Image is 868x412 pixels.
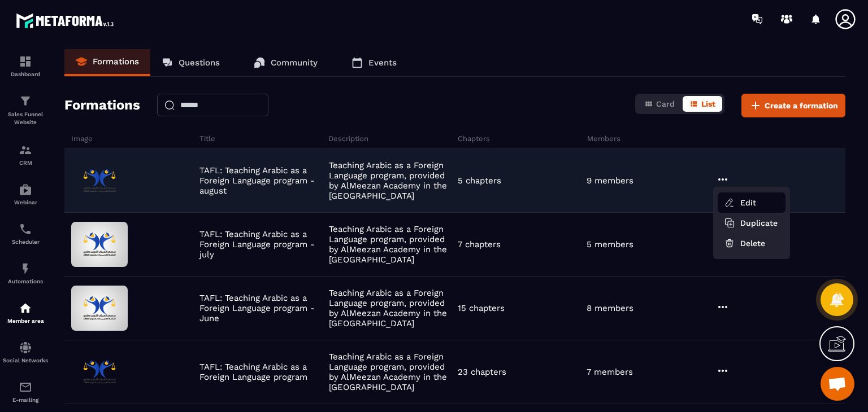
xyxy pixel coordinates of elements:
[3,160,48,166] p: CRM
[587,303,633,313] p: 8 members
[3,174,48,214] a: automationsautomationsWebinar
[458,303,505,313] p: 15 chapters
[71,286,128,331] img: formation-background
[199,362,323,382] p: TAFL: Teaching Arabic as a Foreign Language program
[458,367,506,377] p: 23 chapters
[19,222,32,236] img: scheduler
[656,99,675,108] span: Card
[150,49,231,76] a: Questions
[718,233,785,253] button: Delete
[3,253,48,293] a: automationsautomationsAutomations
[3,199,48,205] p: Webinar
[683,96,722,112] button: List
[19,94,32,108] img: formation
[821,367,854,401] div: Open chat
[3,214,48,253] a: schedulerschedulerScheduler
[64,49,150,76] a: Formations
[179,58,220,68] p: Questions
[329,224,452,265] p: Teaching Arabic as a Foreign Language program, provided by AlMeezan Academy in the [GEOGRAPHIC_DATA]
[587,176,633,186] p: 9 members
[3,46,48,86] a: formationformationDashboard
[19,183,32,196] img: automations
[199,165,323,196] p: TAFL: Teaching Arabic as a Foreign Language program - august
[329,160,452,201] p: Teaching Arabic as a Foreign Language program, provided by AlMeezan Academy in the [GEOGRAPHIC_DATA]
[765,100,838,111] span: Create a formation
[3,357,48,363] p: Social Networks
[3,239,48,245] p: Scheduler
[93,56,139,67] p: Formations
[3,135,48,174] a: formationformationCRM
[199,293,323,323] p: TAFL: Teaching Arabic as a Foreign Language program - June
[71,349,128,395] img: formation-background
[199,134,326,143] h6: Title
[3,71,48,77] p: Dashboard
[3,372,48,411] a: emailemailE-mailing
[368,58,397,68] p: Events
[64,94,140,117] h2: Formations
[718,192,785,213] button: Edit
[701,99,715,108] span: List
[741,94,845,117] button: Create a formation
[637,96,682,112] button: Card
[718,213,785,233] button: Duplicate
[71,134,197,143] h6: Image
[19,262,32,275] img: automations
[3,397,48,403] p: E-mailing
[458,176,501,186] p: 5 chapters
[16,10,118,31] img: logo
[587,134,714,143] h6: Members
[3,278,48,284] p: Automations
[19,380,32,394] img: email
[3,111,48,126] p: Sales Funnel Website
[328,134,455,143] h6: Description
[242,49,329,76] a: Community
[329,288,452,328] p: Teaching Arabic as a Foreign Language program, provided by AlMeezan Academy in the [GEOGRAPHIC_DATA]
[19,55,32,68] img: formation
[587,367,633,377] p: 7 members
[587,239,633,249] p: 5 members
[71,158,128,203] img: formation-background
[458,239,501,249] p: 7 chapters
[329,352,452,392] p: Teaching Arabic as a Foreign Language program, provided by AlMeezan Academy in the [GEOGRAPHIC_DATA]
[3,332,48,372] a: social-networksocial-networkSocial Networks
[71,222,128,267] img: formation-background
[19,143,32,157] img: formation
[3,318,48,324] p: Member area
[3,293,48,332] a: automationsautomationsMember area
[199,229,323,260] p: TAFL: Teaching Arabic as a Foreign Language program - july
[340,49,408,76] a: Events
[3,86,48,135] a: formationformationSales Funnel Website
[458,134,584,143] h6: Chapters
[19,341,32,354] img: social-network
[19,301,32,315] img: automations
[271,58,318,68] p: Community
